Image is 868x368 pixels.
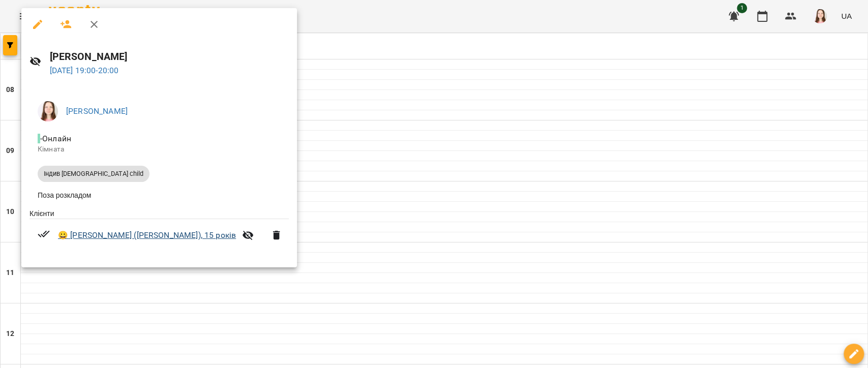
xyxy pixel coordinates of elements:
[50,66,119,75] a: [DATE] 19:00-20:00
[38,101,58,121] img: 83b29030cd47969af3143de651fdf18c.jpg
[38,144,281,155] p: Кімната
[29,208,289,256] ul: Клієнти
[38,169,149,178] span: Індив [DEMOGRAPHIC_DATA] child
[50,49,289,65] h6: [PERSON_NAME]
[38,134,73,143] span: - Онлайн
[38,228,50,240] svg: Візит сплачено
[66,106,128,116] a: [PERSON_NAME]
[29,186,289,204] li: Поза розкладом
[58,229,236,241] a: 😀 [PERSON_NAME] ([PERSON_NAME]), 15 років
